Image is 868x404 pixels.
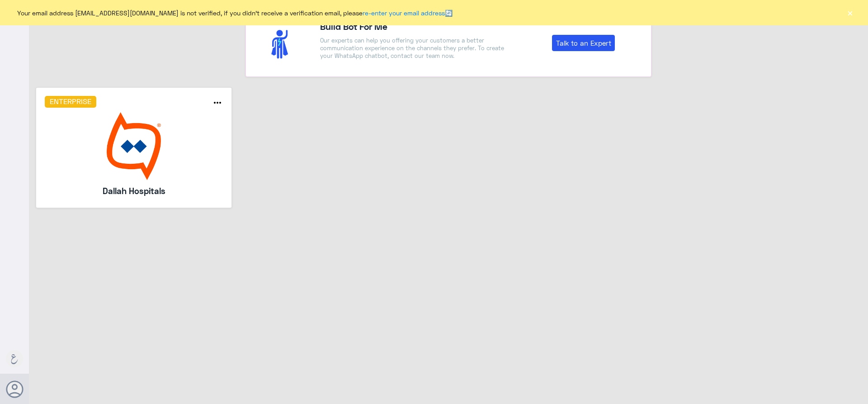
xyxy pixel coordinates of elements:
h6: Enterprise [45,96,97,108]
span: Your email address [EMAIL_ADDRESS][DOMAIN_NAME] is not verified, if you didn't receive a verifica... [17,8,453,18]
button: Avatar [6,380,23,398]
button: more_horiz [212,97,223,110]
h5: Dallah Hospitals [69,185,199,197]
p: Our experts can help you offering your customers a better communication experience on the channel... [320,37,509,60]
h4: Build Bot For Me [320,19,509,33]
a: Talk to an Expert [552,35,615,51]
button: × [845,8,854,17]
a: re-enter your email address [363,9,445,17]
img: bot image [45,112,223,180]
i: more_horiz [212,97,223,108]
